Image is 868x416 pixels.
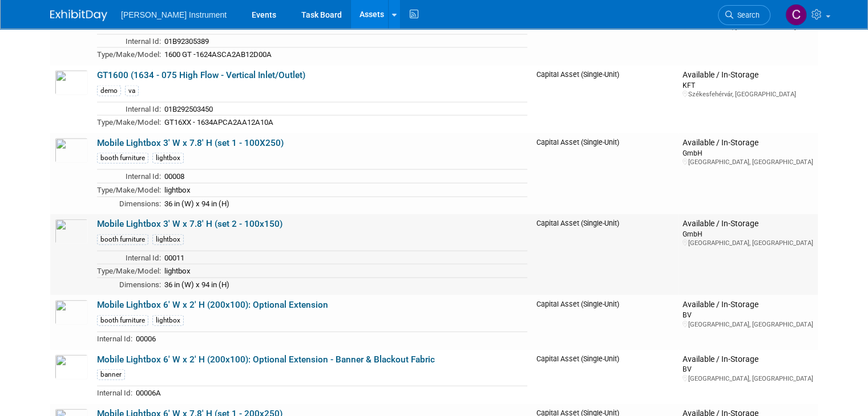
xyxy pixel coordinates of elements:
[683,300,813,310] div: Available / In-Storage
[97,369,125,380] div: banner
[97,264,161,278] td: Type/Make/Model:
[683,148,813,158] div: GmbH
[97,170,161,183] td: Internal Id:
[97,219,282,229] a: Mobile Lightbox 3' W x 7.8' H (set 2 - 100x150)
[132,386,527,399] td: 00006A
[97,234,148,245] div: booth furniture
[718,5,770,25] a: Search
[97,354,435,365] a: Mobile Lightbox 6' W x 2' H (200x100): Optional Extension - Banner & Blackout Fabric
[532,133,678,214] td: Capital Asset (Single-Unit)
[733,11,760,19] span: Search
[532,66,678,133] td: Capital Asset (Single-Unit)
[97,153,148,164] div: booth furniture
[785,4,807,26] img: Christine Batycki
[161,48,527,61] td: 1600 GT -1624ASCA2AB12D00A
[683,158,813,166] div: [GEOGRAPHIC_DATA], [GEOGRAPHIC_DATA]
[97,48,161,61] td: Type/Make/Model:
[161,116,527,129] td: GT16XX - 1634APCA2AA12A10A
[683,70,813,80] div: Available / In-Storage
[532,350,678,404] td: Capital Asset (Single-Unit)
[683,219,813,229] div: Available / In-Storage
[683,138,813,148] div: Available / In-Storage
[683,80,813,90] div: KFT
[532,295,678,349] td: Capital Asset (Single-Unit)
[97,70,305,80] a: GT1600 (1634 - 075 High Flow - Vertical Inlet/Outlet)
[97,197,161,210] td: Dimensions:
[683,310,813,320] div: BV
[97,278,161,291] td: Dimensions:
[97,116,161,129] td: Type/Make/Model:
[683,229,813,239] div: GmbH
[97,138,284,148] a: Mobile Lightbox 3' W x 7.8' H (set 1 - 100X250)
[683,354,813,365] div: Available / In-Storage
[532,214,678,295] td: Capital Asset (Single-Unit)
[161,34,527,48] td: 01B92305389
[125,85,139,96] div: va
[683,320,813,329] div: [GEOGRAPHIC_DATA], [GEOGRAPHIC_DATA]
[97,34,161,48] td: Internal Id:
[50,10,107,21] img: ExhibitDay
[97,315,148,326] div: booth furniture
[132,332,527,345] td: 00006
[97,183,161,197] td: Type/Make/Model:
[152,234,184,245] div: lightbox
[97,85,121,96] div: demo
[161,251,527,264] td: 00011
[121,10,227,19] span: [PERSON_NAME] Instrument
[164,280,229,289] span: 36 in (W) x 94 in (H)
[161,102,527,116] td: 01B292503450
[161,264,527,278] td: lightbox
[97,332,132,345] td: Internal Id:
[683,364,813,374] div: BV
[97,102,161,116] td: Internal Id:
[683,374,813,383] div: [GEOGRAPHIC_DATA], [GEOGRAPHIC_DATA]
[152,153,184,164] div: lightbox
[683,90,813,99] div: Székesfehérvár, [GEOGRAPHIC_DATA]
[152,315,184,326] div: lightbox
[683,239,813,247] div: [GEOGRAPHIC_DATA], [GEOGRAPHIC_DATA]
[161,183,527,197] td: lightbox
[161,170,527,183] td: 00008
[97,386,132,399] td: Internal Id:
[164,199,229,208] span: 36 in (W) x 94 in (H)
[97,251,161,264] td: Internal Id:
[97,300,328,310] a: Mobile Lightbox 6' W x 2' H (200x100): Optional Extension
